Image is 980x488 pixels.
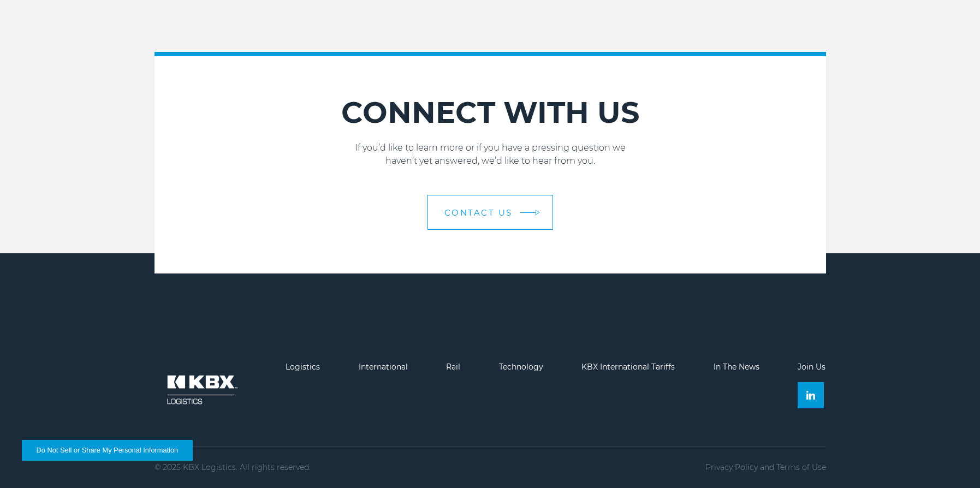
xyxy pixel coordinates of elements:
button: Do Not Sell or Share My Personal Information [22,440,193,461]
a: Join Us [798,362,825,372]
span: Contact Us [444,209,513,217]
span: and [760,462,774,472]
h2: CONNECT WITH US [155,94,826,130]
p: If you’d like to learn more or if you have a pressing question we haven’t yet answered, we’d like... [155,141,826,168]
img: Linkedin [806,391,815,400]
img: arrow [535,210,539,216]
a: In The News [714,362,759,372]
a: Logistics [286,362,320,372]
img: kbx logo [155,362,247,417]
iframe: Chat Widget [925,436,980,488]
p: © 2025 KBX Logistics. All rights reserved. [155,463,311,472]
a: Rail [446,362,460,372]
a: Contact Us arrow arrow [427,195,553,230]
a: Privacy Policy [705,462,758,472]
a: Terms of Use [776,462,826,472]
a: Technology [499,362,543,372]
a: International [359,362,408,372]
a: KBX International Tariffs [581,362,675,372]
